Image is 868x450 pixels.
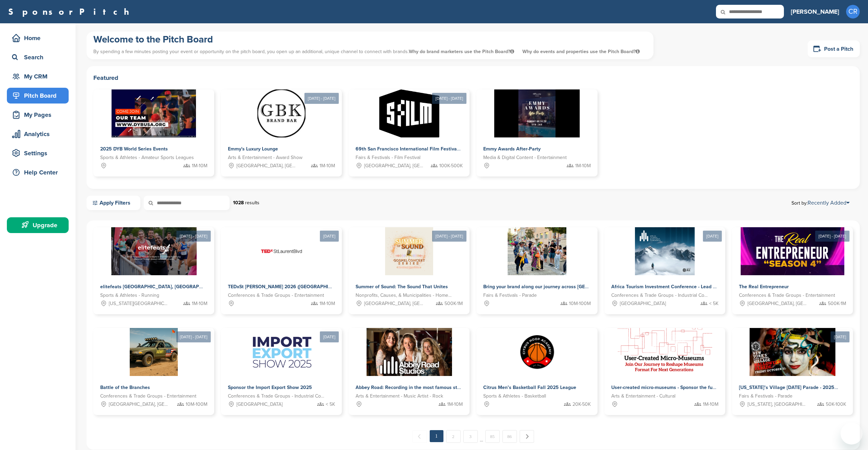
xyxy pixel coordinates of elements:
div: [DATE] [831,331,849,342]
span: 1M-10M [320,300,335,307]
span: Arts & Entertainment - Music Artist - Rock [356,392,443,400]
img: Sponsorpitch & [617,328,712,376]
div: [DATE] - [DATE] [432,93,466,104]
span: [GEOGRAPHIC_DATA] [236,401,282,408]
img: Sponsorpitch & [494,89,580,137]
a: Sponsorpitch & 2025 DYB World Series Events Sports & Athletes - Amateur Sports Leagues 1M-10M [93,89,214,177]
span: Sports & Athletes - Running [100,292,159,299]
span: [GEOGRAPHIC_DATA], [GEOGRAPHIC_DATA] [364,162,425,170]
span: [US_STATE][GEOGRAPHIC_DATA], [GEOGRAPHIC_DATA] [109,300,170,307]
a: [DATE] - [DATE] Sponsorpitch & Summer of Sound: The Sound That Unites Nonprofits, Causes, & Munic... [349,216,470,314]
span: Conferences & Trade Groups - Entertainment [100,392,196,400]
span: Sort by: [791,200,849,206]
span: Conferences & Trade Groups - Entertainment [228,292,324,299]
div: [DATE] [320,331,339,342]
a: Search [7,49,69,65]
a: Post a Pitch [808,40,860,57]
img: Sponsorpitch & [130,328,178,376]
a: [DATE] - [DATE] Sponsorpitch & Emmy's Luxury Lounge Arts & Entertainment - Award Show [GEOGRAPHIC... [221,78,342,177]
span: 1M-10M [192,300,207,307]
span: Fairs & Festivals - Parade [483,292,537,299]
a: [DATE] Sponsorpitch & TEDxSt [PERSON_NAME] 2026 ([GEOGRAPHIC_DATA], [GEOGRAPHIC_DATA]) – Let’s Cr... [221,216,342,314]
span: Bring your brand along our journey across [GEOGRAPHIC_DATA] and [GEOGRAPHIC_DATA] [483,284,686,290]
a: [DATE] - [DATE] Sponsorpitch & elitefeats [GEOGRAPHIC_DATA], [GEOGRAPHIC_DATA] and Northeast Even... [93,216,214,314]
span: Arts & Entertainment - Cultural [611,392,675,400]
span: Summer of Sound: The Sound That Unites [356,284,448,290]
span: CR [846,5,860,19]
a: Apply Filters [86,196,140,210]
span: Nonprofits, Causes, & Municipalities - Homelessness [356,292,452,299]
span: [US_STATE]’s Village [DATE] Parade - 2025 [739,385,834,390]
span: Conferences & Trade Groups - Entertainment [739,292,835,299]
div: [DATE] - [DATE] [176,231,211,242]
span: 2025 DYB World Series Events [100,146,168,152]
span: Abbey Road: Recording in the most famous studio [356,385,467,390]
div: Settings [10,147,69,159]
span: 500K-1M [828,300,846,307]
a: Sponsorpitch & Emmy Awards After-Party Media & Digital Content - Entertainment 1M-10M [476,89,597,177]
span: 1M-10M [703,401,718,408]
img: Sponsorpitch & [245,328,318,376]
span: < 5K [709,300,718,307]
h1: Welcome to the Pitch Board [93,33,647,46]
img: Sponsorpitch & [112,89,196,137]
span: Why do brand marketers use the Pitch Board? [409,49,516,54]
span: 500K-1M [444,300,463,307]
a: Home [7,30,69,46]
span: 1M-10M [320,162,335,170]
span: 69th San Francisco International Film Festival [356,146,458,152]
a: [DATE] - [DATE] Sponsorpitch & The Real Entrepreneur Conferences & Trade Groups - Entertainment [... [732,216,853,314]
div: Help Center [10,166,69,179]
img: Sponsorpitch & [367,328,452,376]
a: Sponsorpitch & Bring your brand along our journey across [GEOGRAPHIC_DATA] and [GEOGRAPHIC_DATA] ... [476,227,597,314]
div: Home [10,32,69,44]
span: 100K-500K [439,162,463,170]
span: Emmy's Luxury Lounge [228,146,278,152]
span: Sponsor the Import Export Show 2025 [228,385,312,390]
span: Citrus Men’s Basketball Fall 2025 League [483,385,576,390]
a: [DATE] - [DATE] Sponsorpitch & Battle of the Branches Conferences & Trade Groups - Entertainment ... [93,317,214,415]
img: Sponsorpitch & [257,227,305,275]
strong: 1028 [233,200,244,206]
img: Sponsorpitch & [741,227,844,275]
img: Sponsorpitch & [257,89,305,137]
div: [DATE] - [DATE] [432,231,466,242]
span: 10M-100M [186,401,207,408]
span: [GEOGRAPHIC_DATA], [GEOGRAPHIC_DATA] [748,300,809,307]
a: Sponsorpitch & Citrus Men’s Basketball Fall 2025 League Sports & Athletes - Basketball 20K-50K [476,328,597,415]
span: [GEOGRAPHIC_DATA], [GEOGRAPHIC_DATA] [364,300,425,307]
span: The Real Entrepreneur [739,284,789,290]
span: Emmy Awards After-Party [483,146,541,152]
span: User-created micro-museums - Sponsor the future of cultural storytelling [611,385,772,390]
span: results [245,200,259,206]
span: [GEOGRAPHIC_DATA], [GEOGRAPHIC_DATA] [236,162,298,170]
a: [DATE] - [DATE] Sponsorpitch & 69th San Francisco International Film Festival Fairs & Festivals -... [349,78,470,177]
span: 10M-100M [569,300,591,307]
span: Arts & Entertainment - Award Show [228,154,302,161]
a: Help Center [7,165,69,180]
span: … [480,430,483,442]
span: Why do events and properties use the Pitch Board? [522,49,640,54]
div: My CRM [10,70,69,83]
a: [DATE] Sponsorpitch & Sponsor the Import Export Show 2025 Conferences & Trade Groups - Industrial... [221,317,342,415]
h2: Featured [93,73,853,83]
div: [DATE] [320,231,339,242]
div: [DATE] [703,231,722,242]
a: My CRM [7,69,69,84]
span: Conferences & Trade Groups - Industrial Conference [611,292,708,299]
span: Battle of the Branches [100,385,150,390]
a: Next → [520,430,534,443]
span: Media & Digital Content - Entertainment [483,154,567,161]
a: 2 [446,430,461,443]
div: Upgrade [10,219,69,231]
span: 20K-50K [572,401,591,408]
a: 3 [463,430,478,443]
h3: [PERSON_NAME] [791,7,839,16]
a: Settings [7,145,69,161]
a: [DATE] Sponsorpitch & [US_STATE]’s Village [DATE] Parade - 2025 Fairs & Festivals - Parade [US_ST... [732,317,853,415]
a: [DATE] Sponsorpitch & Africa Tourism Investment Conference - Lead Sponsor Conferences & Trade Gro... [604,216,725,314]
span: Fairs & Festivals - Film Festival [356,154,420,161]
span: [GEOGRAPHIC_DATA], [GEOGRAPHIC_DATA], [US_STATE][GEOGRAPHIC_DATA], [GEOGRAPHIC_DATA], [GEOGRAPHIC... [109,401,170,408]
span: [GEOGRAPHIC_DATA] [620,300,666,307]
div: My Pages [10,109,69,121]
